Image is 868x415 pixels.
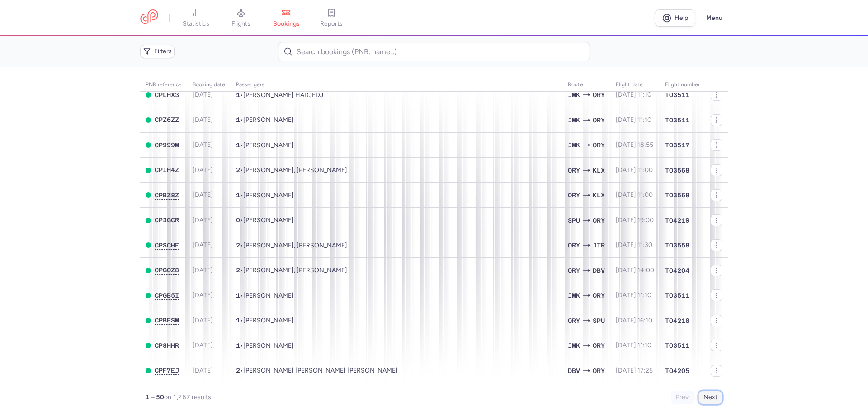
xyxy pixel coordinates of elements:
span: Thomas WALDMANN [243,116,294,124]
span: TO3558 [665,241,689,250]
th: PNR reference [140,78,187,92]
span: Agathe LOEB [243,292,294,299]
span: Patrick EINHORN [243,141,294,149]
span: ORY [593,115,605,125]
input: Search bookings (PNR, name...) [278,42,590,61]
span: CPLHX3 [155,91,179,98]
span: ORY [568,266,580,275]
span: • [236,292,294,299]
span: statistics [183,20,209,28]
a: Help [655,9,695,27]
span: [DATE] 11:30 [616,241,652,249]
span: CPF7EJ [155,367,179,374]
span: [DATE] [193,266,213,274]
button: Menu [701,9,728,27]
span: [DATE] 11:10 [616,116,651,124]
span: JMK [568,340,580,350]
span: TO3511 [665,341,689,350]
a: bookings [264,8,309,28]
span: [DATE] [193,241,213,249]
span: 2 [236,266,240,274]
span: DBV [593,266,605,275]
span: • [236,266,347,274]
span: JMK [568,290,580,300]
button: Prev. [671,391,695,404]
span: 0 [236,216,240,224]
span: TO3568 [665,166,689,175]
span: Leila BENHAYYAN, Sophie AUBERT [243,242,347,249]
span: • [236,116,294,124]
span: [DATE] [193,341,213,349]
span: TO3568 [665,191,689,200]
span: [DATE] 11:10 [616,91,651,98]
button: CPBFSM [155,317,179,324]
span: • [236,166,347,174]
span: [DATE] [193,116,213,124]
span: [DATE] 16:10 [616,317,652,324]
button: CP8HHR [155,342,179,350]
button: CPZ6ZZ [155,116,179,124]
span: ORY [593,366,605,376]
span: [DATE] [193,166,213,174]
button: CPGB5I [155,292,179,299]
span: Maxime DUPANLOUP [243,342,294,350]
span: JMK [568,90,580,100]
span: Maria Patricia BARRON SEVERO, Juan Patricio BUCETA [243,367,398,374]
span: [DATE] 18:55 [616,141,653,149]
span: • [236,191,294,199]
span: [DATE] 19:00 [616,216,654,224]
span: Rebecca HADJEDJ [243,91,323,99]
span: Esmee Maxime HARTMAN [243,216,294,224]
span: bookings [273,20,300,28]
strong: 1 – 50 [146,393,164,401]
span: • [236,141,294,149]
span: ORY [568,190,580,200]
th: Passengers [231,78,562,92]
span: JMK [568,115,580,125]
span: flights [231,20,250,28]
span: • [236,242,347,249]
span: Filters [154,48,172,55]
span: CPZ6ZZ [155,116,179,123]
th: Booking date [187,78,231,92]
span: Elisa STREICHENBERGER, Adrien PLOUCHART [243,166,347,174]
span: CP999M [155,141,179,149]
span: CPSCHE [155,242,179,249]
button: CPF7EJ [155,367,179,374]
span: Help [675,14,688,21]
span: ORY [568,240,580,250]
span: [DATE] 11:00 [616,166,653,174]
span: TO3511 [665,116,689,125]
button: Next [698,391,722,404]
button: CPSCHE [155,242,179,249]
span: [DATE] 11:00 [616,191,653,199]
span: Raphael VERNAY [243,191,294,199]
a: statistics [173,8,218,28]
span: ORY [568,165,580,175]
span: TO3511 [665,291,689,300]
span: KLX [593,190,605,200]
span: 1 [236,191,240,199]
span: ORY [593,140,605,150]
span: [DATE] [193,317,213,324]
span: 2 [236,166,240,173]
span: [DATE] [193,216,213,224]
th: Flight number [660,78,705,92]
span: [DATE] [193,191,213,199]
span: CPGB5I [155,292,179,299]
span: [DATE] [193,91,213,98]
span: TO3511 [665,90,689,99]
span: 1 [236,141,240,149]
span: [DATE] [193,291,213,299]
button: CPIH4Z [155,166,179,174]
span: CP8HHR [155,342,179,349]
th: Route [562,78,610,92]
span: SPU [568,215,580,225]
span: SPU [593,316,605,326]
span: CPGOZ8 [155,266,179,274]
span: JMK [568,140,580,150]
button: CP3GCR [155,216,179,224]
span: 1 [236,292,240,299]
